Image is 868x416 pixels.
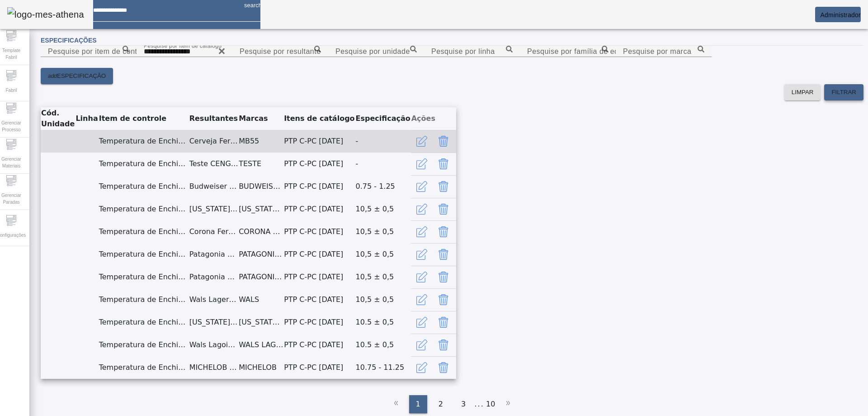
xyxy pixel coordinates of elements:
[355,153,411,175] td: -
[189,107,238,130] th: Resultantes
[189,153,238,175] td: Teste CENG/ZiTec Fermentada HG
[283,288,355,311] td: PTP C-PC [DATE]
[355,243,411,266] td: 10,5 ± 0,5
[238,153,283,175] td: TESTE
[820,11,861,19] span: Administrador
[831,88,856,97] span: FILTRAR
[99,153,189,175] td: Temperatura de Enchimento - Fermento não R
[824,84,863,100] button: FILTRAR
[527,46,609,57] input: Number
[99,130,189,153] td: Temperatura de Enchimento - Fermento não R
[238,220,283,243] td: CORONA EXTRA
[439,399,443,410] span: 2
[99,107,189,130] th: Item de controle
[355,130,411,153] td: -
[461,399,466,410] span: 3
[355,266,411,288] td: 10,5 ± 0,5
[99,334,189,356] td: Temperatura de Enchimento - Fermento não R
[238,266,283,288] td: PATAGONIA WEISSE
[41,107,75,130] th: Cód. Unidade
[238,130,283,153] td: MB55
[433,357,454,378] button: Delete
[486,395,495,413] li: 10
[433,334,454,356] button: Delete
[189,356,238,379] td: MICHELOB ULTRA Fermentada HG
[283,311,355,334] td: PTP C-PC [DATE]
[355,198,411,220] td: 10,5 ± 0,5
[411,107,456,130] th: Ações
[433,198,454,220] button: Delete
[784,84,821,100] button: LIMPAR
[238,288,283,311] td: WALS
[283,153,355,175] td: PTP C-PC [DATE]
[144,46,225,57] input: Number
[41,68,113,84] button: addESPECIFICAÇÃO
[355,334,411,356] td: 10.5 ± 0,5
[433,176,454,197] button: Delete
[355,311,411,334] td: 10.5 ± 0,5
[431,48,495,55] mat-label: Pesquise por linha
[355,356,411,379] td: 10.75 - 11.25
[75,107,98,130] th: Linha
[48,48,150,55] mat-label: Pesquise por item de controle
[238,243,283,266] td: PATAGONIA BOHEIMIAN PILSENER
[189,334,238,356] td: Wals Lagoinha Fermentada
[99,356,189,379] td: Temperatura de Enchimento - Fermento não R
[335,48,410,55] mat-label: Pesquise por unidade
[355,107,411,130] th: Especificação
[283,220,355,243] td: PTP C-PC [DATE]
[433,130,454,152] button: Delete
[189,243,238,266] td: Patagonia Bohemian Pilsener Fermentada
[431,46,513,57] input: Number
[475,395,484,413] li: ...
[238,198,283,220] td: [US_STATE] CAUIM
[283,175,355,198] td: PTP C-PC [DATE]
[238,175,283,198] td: BUDWEISER ZERO
[99,198,189,220] td: Temperatura de Enchimento - Fermento não R
[240,46,321,57] input: Number
[41,37,97,44] span: Especificações
[189,130,238,153] td: Cerveja Fermentada transformada em MB55
[355,288,411,311] td: 10,5 ± 0,5
[355,175,411,198] td: 0.75 - 1.25
[433,221,454,243] button: Delete
[283,243,355,266] td: PTP C-PC [DATE]
[189,175,238,198] td: Budweiser Zero Fermentada
[238,356,283,379] td: MICHELOB
[433,311,454,333] button: Delete
[240,48,321,55] mat-label: Pesquise por resultante
[792,88,814,97] span: LIMPAR
[7,7,84,22] img: logo-mes-athena
[355,220,411,243] td: 10,5 ± 0,5
[189,266,238,288] td: Patagonia Weisse Fermentada
[3,84,19,96] span: Fabril
[283,198,355,220] td: PTP C-PC [DATE]
[335,46,417,57] input: Number
[527,48,655,55] mat-label: Pesquise por família de equipamento
[433,266,454,288] button: Delete
[99,266,189,288] td: Temperatura de Enchimento - Fermento não R
[433,153,454,175] button: Delete
[189,288,238,311] td: Wals Lager Fermentada
[189,220,238,243] td: Corona Fermentada R
[433,289,454,311] button: Delete
[99,220,189,243] td: Temperatura de Enchimento - Fermento não R
[623,48,691,55] mat-label: Pesquise por marca
[99,243,189,266] td: Temperatura de Enchimento - Fermento não R
[189,311,238,334] td: [US_STATE] Ribeirão Lager Fermentada
[283,334,355,356] td: PTP C-PC [DATE]
[433,244,454,265] button: Delete
[283,356,355,379] td: PTP C-PC [DATE]
[99,175,189,198] td: Temperatura de Enchimento - Fermento não R
[57,72,106,81] span: ESPECIFICAÇÃO
[238,107,283,130] th: Marcas
[48,46,129,57] input: Number
[238,311,283,334] td: [US_STATE] LAGER
[99,311,189,334] td: Temperatura de Enchimento - Fermento não R
[99,288,189,311] td: Temperatura de Enchimento - Fermento não R
[144,43,222,48] mat-label: Pesquise por item de catálogo
[189,198,238,220] td: [US_STATE] Cauim Fermentada
[283,266,355,288] td: PTP C-PC [DATE]
[283,107,355,130] th: Itens de catálogo
[283,130,355,153] td: PTP C-PC [DATE]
